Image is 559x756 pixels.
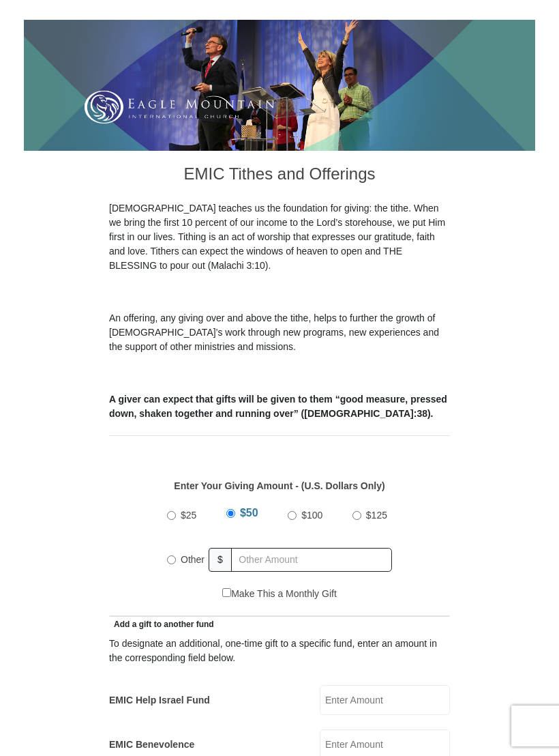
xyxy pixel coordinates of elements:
[109,637,450,665] div: To designate an additional, one-time gift to a specific fund, enter an amount in the correspondin...
[209,548,232,572] span: $
[240,507,258,519] span: $50
[301,510,322,521] span: $100
[174,480,384,491] strong: Enter Your Giving Amount - (U.S. Dollars Only)
[181,554,205,565] span: Other
[181,510,196,521] span: $25
[109,151,450,201] h3: EMIC Tithes and Offerings
[109,311,450,354] p: An offering, any giving over and above the tithe, helps to further the growth of [DEMOGRAPHIC_DAT...
[366,510,387,521] span: $125
[320,685,450,715] input: Enter Amount
[109,201,450,273] p: [DEMOGRAPHIC_DATA] teaches us the foundation for giving: the tithe. When we bring the first 10 pe...
[109,620,214,629] span: Add a gift to another fund
[222,587,337,601] label: Make This a Monthly Gift
[109,738,194,752] label: EMIC Benevolence
[109,394,447,419] b: A giver can expect that gifts will be given to them “good measure, pressed down, shaken together ...
[222,588,231,597] input: Make This a Monthly Gift
[109,693,210,708] label: EMIC Help Israel Fund
[231,548,392,572] input: Other Amount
